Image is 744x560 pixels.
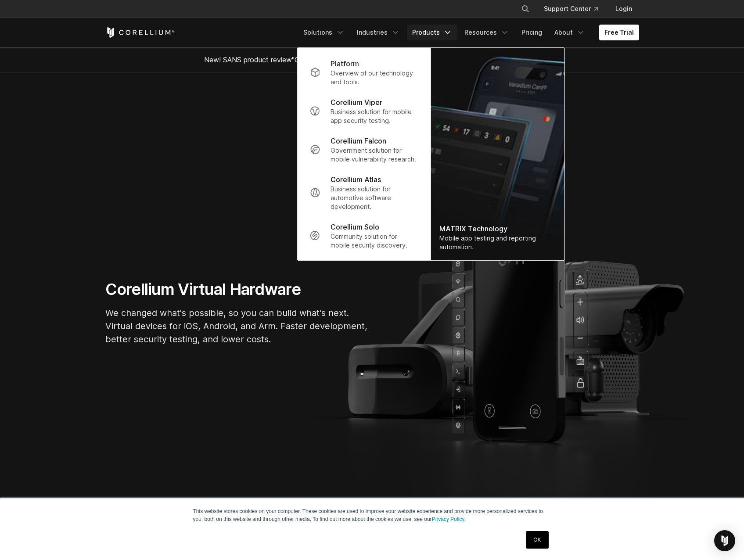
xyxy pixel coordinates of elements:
a: Products [407,25,457,40]
div: Mobile app testing and reporting automation. [439,234,555,251]
p: Government solution for mobile vulnerability research. [331,146,418,164]
a: Solutions [298,25,350,40]
a: Support Center [537,1,605,17]
p: Community solution for mobile security discovery. [331,232,418,250]
p: This website stores cookies on your computer. These cookies are used to improve your website expe... [193,507,551,523]
div: Navigation Menu [298,25,639,40]
a: Free Trial [599,25,639,40]
a: Login [608,1,639,17]
a: About [549,25,590,40]
a: Corellium Viper Business solution for mobile app security testing. [302,92,425,130]
p: Business solution for mobile app security testing. [331,108,418,125]
p: Corellium Falcon [331,136,386,146]
div: MATRIX Technology [439,223,555,234]
p: We changed what's possible, so you can build what's next. Virtual devices for iOS, Android, and A... [105,306,369,346]
p: Corellium Atlas [331,174,381,185]
h1: Corellium Virtual Hardware [105,280,369,299]
a: Corellium Atlas Business solution for automotive software development. [302,169,425,216]
div: Navigation Menu [510,1,639,17]
a: OK [526,531,548,549]
button: Search [518,1,533,17]
img: Matrix_WebNav_1x [431,48,564,260]
a: Corellium Home [105,27,175,38]
p: Corellium Viper [331,97,382,108]
a: "Collaborative Mobile App Security Development and Analysis" [292,55,494,64]
p: Business solution for automotive software development. [331,185,418,211]
a: Pricing [516,25,547,40]
p: Overview of our technology and tools. [331,69,418,86]
a: Corellium Solo Community solution for mobile security discovery. [302,216,425,255]
span: New! SANS product review now available. [204,55,540,64]
p: Platform [331,58,359,69]
a: Corellium Falcon Government solution for mobile vulnerability research. [302,130,425,169]
a: MATRIX Technology Mobile app testing and reporting automation. [431,48,564,260]
a: Resources [459,25,514,40]
a: Industries [352,25,405,40]
a: Privacy Policy. [432,516,466,522]
a: Platform Overview of our technology and tools. [302,53,425,92]
p: Corellium Solo [331,222,379,232]
div: Open Intercom Messenger [714,530,735,551]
